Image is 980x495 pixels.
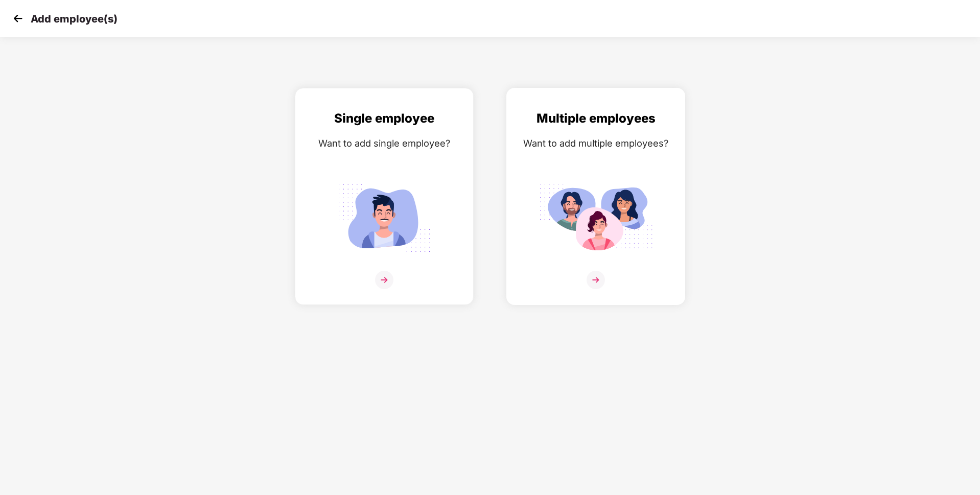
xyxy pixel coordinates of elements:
div: Want to add multiple employees? [517,136,674,151]
img: svg+xml;base64,PHN2ZyB4bWxucz0iaHR0cDovL3d3dy53My5vcmcvMjAwMC9zdmciIHdpZHRoPSIzNiIgaGVpZ2h0PSIzNi... [587,271,605,289]
img: svg+xml;base64,PHN2ZyB4bWxucz0iaHR0cDovL3d3dy53My5vcmcvMjAwMC9zdmciIGlkPSJTaW5nbGVfZW1wbG95ZWUiIH... [327,178,441,258]
div: Want to add single employee? [306,136,463,151]
p: Add employee(s) [31,13,118,25]
div: Single employee [306,109,463,128]
img: svg+xml;base64,PHN2ZyB4bWxucz0iaHR0cDovL3d3dy53My5vcmcvMjAwMC9zdmciIHdpZHRoPSIzMCIgaGVpZ2h0PSIzMC... [10,11,26,26]
img: svg+xml;base64,PHN2ZyB4bWxucz0iaHR0cDovL3d3dy53My5vcmcvMjAwMC9zdmciIHdpZHRoPSIzNiIgaGVpZ2h0PSIzNi... [375,271,393,289]
div: Multiple employees [517,109,674,128]
img: svg+xml;base64,PHN2ZyB4bWxucz0iaHR0cDovL3d3dy53My5vcmcvMjAwMC9zdmciIGlkPSJNdWx0aXBsZV9lbXBsb3llZS... [539,178,653,258]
